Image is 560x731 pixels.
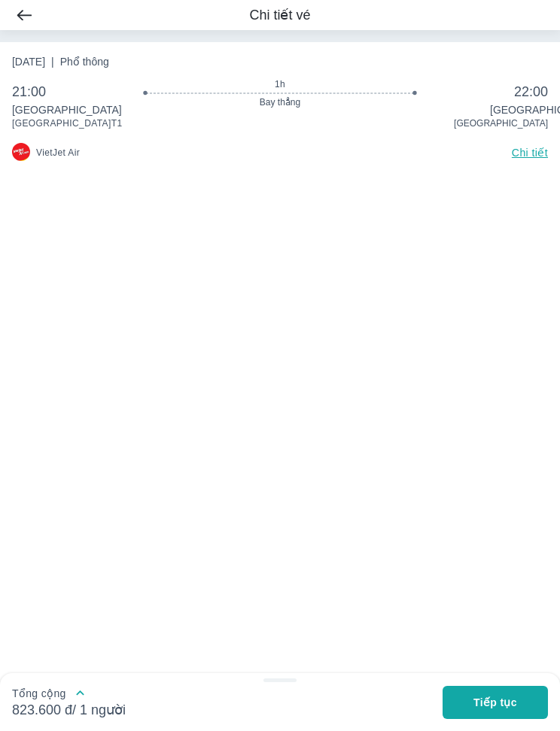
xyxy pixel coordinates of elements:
span: Tổng cộng [12,686,66,701]
img: arrow-left [17,10,31,20]
span: [GEOGRAPHIC_DATA] [454,117,548,129]
span: 1h [146,78,414,90]
span: Chi tiết [512,147,548,159]
span: Bay thẳng [146,96,414,108]
span: VietJet Air [36,147,80,159]
span: Tiếp tục [473,695,517,710]
span: [GEOGRAPHIC_DATA] [490,102,548,117]
button: Tổng cộng [12,685,126,701]
span: | [51,56,54,68]
span: [GEOGRAPHIC_DATA] T1 [12,117,116,129]
button: Tiếp tục [443,686,548,719]
span: [DATE] [12,54,109,69]
span: 823.600 đ/ 1 người [12,701,126,719]
span: 21:00 [12,83,70,101]
span: Phổ thông [60,56,109,68]
span: Chi tiết vé [250,6,311,24]
span: [GEOGRAPHIC_DATA] [12,102,70,117]
span: 22:00 [514,83,548,101]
